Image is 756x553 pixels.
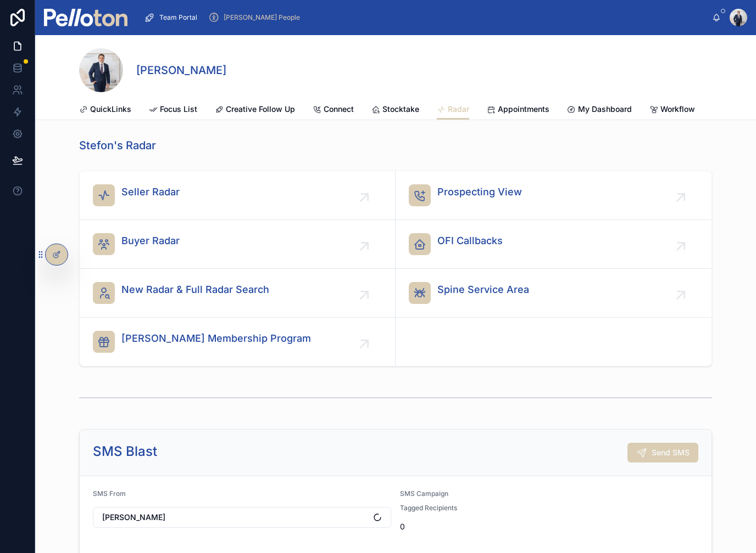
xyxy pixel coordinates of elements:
span: 0 [400,521,545,532]
span: My Dashboard [578,104,632,115]
a: Spine Service Area [396,269,711,318]
span: Workflow [660,104,695,115]
img: App logo [44,9,127,26]
span: Buyer Radar [121,233,180,249]
span: Seller Radar [121,184,180,200]
span: Spine Service Area [437,282,529,297]
span: Creative Follow Up [226,104,295,115]
span: Prospecting View [437,184,522,200]
a: Creative Follow Up [215,99,295,121]
span: Connect [324,104,354,115]
span: SMS From [93,489,126,498]
a: Team Portal [141,8,205,27]
a: Radar [437,99,469,120]
span: [PERSON_NAME] [102,512,165,523]
a: New Radar & Full Radar Search [80,269,396,318]
span: Tagged Recipients [400,504,457,512]
span: Radar [448,104,469,115]
span: Stocktake [382,104,419,115]
a: Connect [313,99,354,121]
a: Stocktake [371,99,419,121]
a: Workflow [649,99,695,121]
a: Seller Radar [80,171,396,220]
button: Select Button [93,507,391,528]
span: New Radar & Full Radar Search [121,282,269,297]
div: scrollable content [136,5,712,30]
a: My Dashboard [567,99,632,121]
a: [PERSON_NAME] People [205,8,308,27]
span: SMS Campaign [400,489,448,498]
span: [PERSON_NAME] People [224,13,300,22]
h1: Stefon's Radar [79,138,156,153]
span: QuickLinks [90,104,131,115]
button: Send SMS [627,443,698,462]
a: QuickLinks [79,99,131,121]
a: Appointments [487,99,549,121]
span: Team Portal [159,13,197,22]
span: OFI Callbacks [437,233,503,249]
a: Prospecting View [396,171,711,220]
a: [PERSON_NAME] Membership Program [80,318,396,366]
span: [PERSON_NAME] Membership Program [121,331,311,346]
h1: [PERSON_NAME] [136,63,226,78]
span: Appointments [498,104,549,115]
span: Send SMS [652,447,690,458]
h2: SMS Blast [93,443,157,460]
a: Buyer Radar [80,220,396,269]
a: Focus List [149,99,197,121]
a: OFI Callbacks [396,220,711,269]
span: Focus List [160,104,197,115]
